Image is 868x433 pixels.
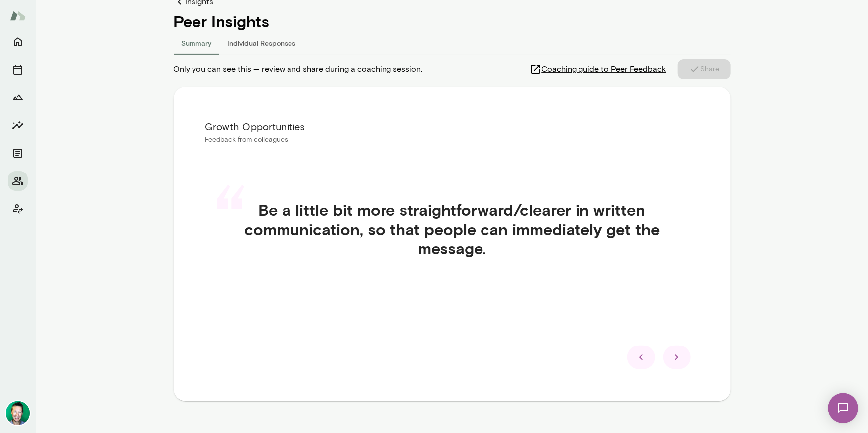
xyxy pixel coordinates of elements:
[8,199,28,219] button: Client app
[174,31,731,55] div: responses-tab
[8,171,28,191] button: Members
[213,188,248,258] div: “
[10,6,26,25] img: Mento
[174,31,220,55] button: Summary
[530,59,678,79] a: Coaching guide to Peer Feedback
[8,115,28,135] button: Insights
[8,143,28,163] button: Documents
[205,119,699,135] h6: Growth Opportunities
[220,31,304,55] button: Individual Responses
[6,401,30,425] img: Brian Lawrence
[229,200,675,258] h4: Be a little bit more straightforward/clearer in written communication, so that people can immedia...
[205,135,699,145] p: Feedback from colleagues
[8,87,28,107] button: Growth Plan
[542,63,666,75] span: Coaching guide to Peer Feedback
[8,60,28,80] button: Sessions
[8,32,28,52] button: Home
[174,63,423,75] span: Only you can see this — review and share during a coaching session.
[174,12,731,31] h4: Peer Insights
